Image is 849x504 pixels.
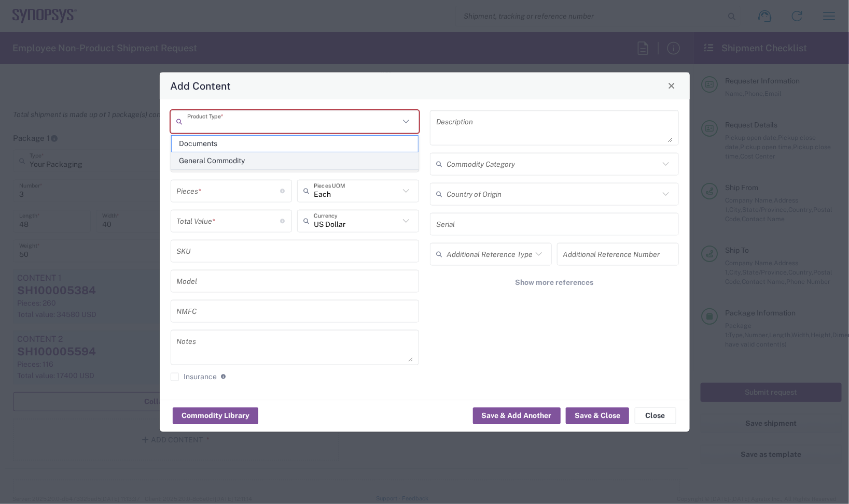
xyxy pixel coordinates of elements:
span: Documents [172,136,418,152]
button: Close [635,408,676,424]
span: Show more references [515,277,593,287]
span: General Commodity [172,153,418,169]
button: Commodity Library [173,408,258,424]
button: Close [664,78,679,93]
button: Save & Add Another [473,408,561,424]
h4: Add Content [170,78,231,93]
button: Save & Close [566,408,629,424]
label: Insurance [171,372,217,381]
div: This field is required [171,133,420,142]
